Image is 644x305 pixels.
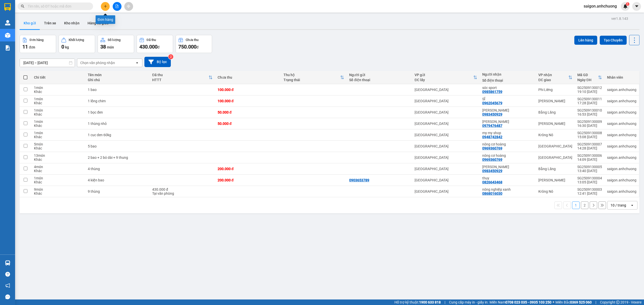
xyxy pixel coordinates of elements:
div: [GEOGRAPHIC_DATA] [415,88,477,92]
div: 4 kiện bao [88,178,147,182]
div: 17:28 [DATE] [577,101,602,105]
div: SG2509130003 [577,187,602,191]
div: Khác [34,180,83,184]
th: Toggle SortBy [575,71,605,84]
div: Khác [34,112,83,116]
div: ĐC lấy [415,78,473,82]
div: Chọn văn phòng nhận [80,60,115,65]
div: nông nghiệp xanh [482,187,533,191]
th: Toggle SortBy [281,71,347,84]
button: Khối lượng0kg [59,35,95,53]
svg: open [135,61,139,65]
strong: 0369 525 060 [570,300,592,304]
span: message [5,294,10,299]
div: 4 thùng [88,167,147,171]
span: plus [104,5,107,8]
div: Khác [34,101,83,105]
div: 0983450929 [482,169,502,173]
div: 200.000 đ [218,167,278,171]
span: search [21,5,24,8]
div: 0969360769 [482,146,502,150]
img: solution-icon [5,45,10,50]
span: 11 [22,44,28,50]
div: Anh Trường [482,108,533,112]
div: 13:40 [DATE] [577,169,602,173]
div: Mã GD [577,73,598,77]
li: VP Phi Liêng [35,35,67,41]
div: 0903653789 [349,178,369,182]
span: | [595,299,596,305]
div: Krông Nô [538,133,572,137]
div: 12:41 [DATE] [577,191,602,195]
img: icon-new-feature [623,4,628,9]
span: Miền Bắc [555,299,592,305]
div: 9 thùng [88,189,147,193]
div: 16:53 [DATE] [577,112,602,116]
div: SG2509130008 [577,131,602,135]
div: Tên món [88,73,147,77]
div: saigon.anhchuong [607,110,636,114]
button: Đơn hàng11đơn [20,35,56,53]
span: question-circle [5,272,10,277]
div: SG2509130004 [577,176,602,180]
div: 15:08 [DATE] [577,135,602,139]
div: [GEOGRAPHIC_DATA] [415,156,477,160]
button: Đã thu430.000đ [137,35,173,53]
div: Tại văn phòng [152,191,213,195]
div: Chưa thu [218,75,278,79]
button: 1 [572,201,580,209]
input: Tìm tên, số ĐT hoặc mã đơn [28,4,87,9]
span: 0 [61,44,64,50]
div: Khác [34,135,83,139]
button: aim [124,2,133,11]
div: 14:09 [DATE] [577,158,602,162]
div: 14:28 [DATE] [577,146,602,150]
div: Khác [34,158,83,162]
div: [GEOGRAPHIC_DATA] [415,167,477,171]
div: 0983450929 [482,112,502,116]
sup: 2 [168,54,173,59]
div: Ngày ĐH [577,78,598,82]
div: Số điện thoại [482,78,533,82]
div: [PERSON_NAME] [538,99,572,103]
span: aim [127,5,130,8]
div: [PERSON_NAME] [538,122,572,126]
div: saigon.anhchuong [607,189,636,193]
div: Krông Nô [538,189,572,193]
div: 4 món [34,165,83,169]
div: 1 món [34,97,83,101]
div: ver 1.8.143 [611,16,628,21]
div: Khác [34,169,83,173]
div: 0979476487 [482,124,502,128]
li: VP [GEOGRAPHIC_DATA] [3,35,35,52]
div: saigon.anhchuong [607,167,636,171]
button: Kho gửi [20,17,40,29]
div: 10 / trang [611,203,626,208]
img: warehouse-icon [5,20,10,25]
div: Phi Liêng [538,88,572,92]
div: 0985861759 [482,90,502,94]
img: logo-vxr [4,3,11,11]
div: 100.000 đ [218,99,278,103]
span: caret-down [634,4,639,9]
div: 1 cuc den 60kg [88,133,147,137]
div: Đã thu [147,38,156,42]
div: HTTT [152,78,209,82]
div: 19:10 [DATE] [577,90,602,94]
button: Kho nhận [60,17,84,29]
div: [GEOGRAPHIC_DATA] [415,178,477,182]
span: đ [157,45,159,49]
div: SG2509130010 [577,108,602,112]
div: SG2509130006 [577,154,602,158]
div: Chưa thu [186,38,198,42]
li: [PERSON_NAME] ([GEOGRAPHIC_DATA]) [3,3,73,30]
button: Số lượng38món [98,35,134,53]
div: saigon.anhchuong [607,122,636,126]
div: Số lượng [108,38,120,42]
span: saigon.anhchuong [580,3,621,9]
span: ⚪️ [553,301,554,303]
div: Thu hộ [284,73,340,77]
div: 1 lồng chim [88,99,147,103]
div: 1 bọc đen [88,110,147,114]
div: 13 món [34,154,83,158]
